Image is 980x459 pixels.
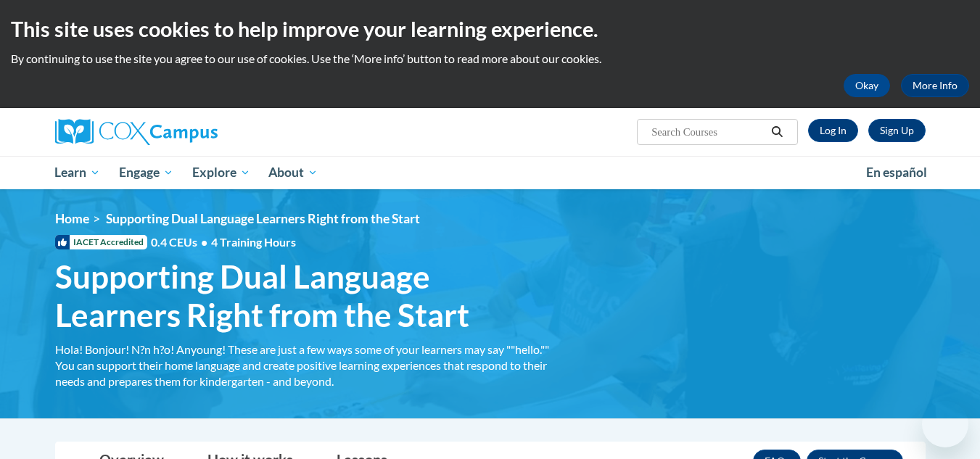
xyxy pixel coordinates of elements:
[119,164,173,181] span: Engage
[55,235,147,249] span: IACET Accredited
[201,235,207,249] span: •
[33,156,947,189] div: Main menu
[211,235,296,249] span: 4 Training Hours
[922,401,968,447] iframe: Button to launch messaging window
[766,123,788,141] button: Search
[857,157,936,188] a: En español
[192,164,250,181] span: Explore
[54,164,100,181] span: Learn
[106,211,420,226] span: Supporting Dual Language Learners Right from the Start
[650,123,766,141] input: Search Courses
[46,156,110,189] a: Learn
[268,164,318,181] span: About
[110,156,183,189] a: Engage
[868,119,926,142] a: Register
[866,165,927,180] span: En español
[808,119,858,142] a: Log In
[55,119,218,145] img: Cox Campus
[901,74,969,97] a: More Info
[55,342,556,389] div: Hola! Bonjour! N?n h?o! Anyoung! These are just a few ways some of your learners may say ""hello....
[55,257,556,334] span: Supporting Dual Language Learners Right from the Start
[11,51,969,67] p: By continuing to use the site you agree to our use of cookies. Use the ‘More info’ button to read...
[183,156,260,189] a: Explore
[55,119,331,145] a: Cox Campus
[11,15,969,44] h2: This site uses cookies to help improve your learning experience.
[259,156,327,189] a: About
[151,234,296,250] span: 0.4 CEUs
[844,74,890,97] button: Okay
[55,211,89,226] a: Home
